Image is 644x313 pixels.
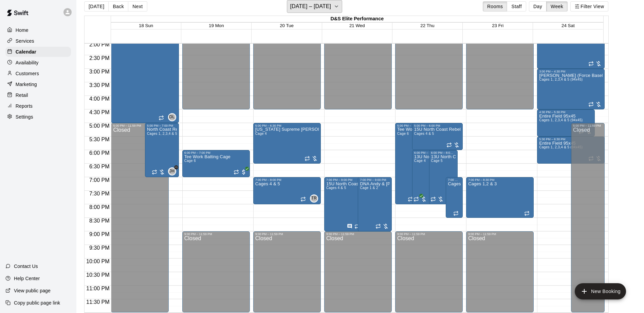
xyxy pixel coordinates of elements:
span: 7:30 PM [88,191,111,196]
div: 7:00 PM – 9:00 PM: DNA Andy & Phil [358,177,392,231]
a: Retail [5,90,71,100]
div: 3:00 PM – 4:30 PM [539,70,603,73]
button: 20 Tue [280,23,294,28]
a: Calendar [5,47,71,57]
span: 6:30 PM [88,164,111,169]
span: +1 [174,165,178,169]
div: 7:00 PM – 8:30 PM [448,178,461,182]
div: 7:00 PM – 8:30 PM: Cages 1,2 & 3 [446,177,463,218]
span: 24 Sat [562,23,575,28]
div: Torrey Roper [310,194,318,203]
div: 5:00 PM – 6:30 PM: Cage 4 [253,123,321,164]
button: Day [529,1,547,12]
div: 7:00 PM – 8:30 PM: Cages 1,2 & 3 [466,177,534,218]
span: Recurring event [446,142,452,148]
span: 10:30 PM [85,272,111,278]
div: 6:00 PM – 8:00 PM [414,151,439,154]
span: 10:00 PM [85,258,111,264]
div: Marketing [5,79,71,89]
span: 5:30 PM [88,137,111,142]
span: 3:00 PM [88,69,111,75]
span: Recurring event [305,156,310,161]
a: Availability [5,58,71,68]
span: Torrey Roper [313,194,318,203]
div: 9:00 PM – 11:59 PM: Closed [466,231,534,312]
div: 7:00 PM – 9:00 PM [360,178,390,182]
span: 18 Sun [139,23,153,28]
div: 5:00 PM – 7:00 PM: North Coast Rebels 15U [145,123,179,177]
span: Recurring event [588,102,594,107]
button: Next [128,1,147,12]
h6: [DATE] – [DATE] [290,2,331,11]
p: Settings [16,113,33,120]
span: Recurring event [453,211,459,216]
span: JH [169,168,174,175]
div: 7:00 PM – 9:00 PM [326,178,380,182]
p: Home [16,27,29,34]
button: 22 Thu [420,23,434,28]
div: 9:00 PM – 11:59 PM [326,232,390,236]
span: 6:00 PM [88,150,111,156]
span: Cage 4 [414,159,426,163]
span: 19 Mon [209,23,224,28]
div: 9:00 PM – 11:59 PM [184,232,248,236]
div: 4:30 PM – 5:30 PM [539,110,592,114]
span: Recurring event [152,169,157,175]
div: 5:00 PM – 7:00 PM [147,124,177,127]
span: DL [169,114,175,121]
span: Cages 1, 2,3,4 & 5 (94x45) [539,118,583,122]
div: 4:30 PM – 5:30 PM: Entire Field 95x45 [537,109,594,137]
div: 9:00 PM – 11:59 PM [468,232,532,236]
div: Reports [5,101,71,111]
span: Recurring event [375,224,381,229]
button: Rooms [483,1,507,12]
div: 1:30 PM – 3:00 PM: Cages 1, 2,3,4 & 5 (94x45) [537,28,605,69]
span: 9:30 PM [88,245,111,251]
button: [DATE] [84,1,109,12]
div: 7:00 PM – 8:30 PM [468,178,532,182]
div: 5:00 PM – 6:30 PM [255,124,319,127]
p: Help Center [14,275,40,282]
div: 6:00 PM – 8:00 PM [431,151,456,154]
p: Calendar [16,48,36,55]
div: 5:00 PM – 6:00 PM [414,124,461,127]
span: Cage 6 [397,132,409,135]
span: All customers have paid [415,196,421,203]
button: 21 Wed [349,23,365,28]
div: 6:00 PM – 7:00 PM: Tee Work Batting Cage [182,150,250,177]
div: 9:00 PM – 11:59 PM: Closed [324,231,392,312]
div: 5:00 PM – 8:00 PM [397,124,422,127]
button: Back [108,1,128,12]
div: 6:00 PM – 7:00 PM [184,151,248,154]
span: Cage 1 & 2 [360,186,378,190]
div: 5:00 PM – 11:59 PM: Closed [111,123,168,312]
span: 8:00 PM [88,204,111,210]
span: Cages 1, 2,3,4 & 5 (94x45) [147,132,190,135]
span: Cage 6 [184,159,196,163]
span: Recurring event [588,61,594,66]
span: 3:30 PM [88,82,111,88]
div: 5:00 PM – 8:00 PM: Tee Work Batting Cage [395,123,424,204]
svg: Has notes [347,224,352,229]
span: Jim Humpal & 1 other [171,167,176,175]
div: Settings [5,112,71,122]
div: 7:00 PM – 8:00 PM: Cages 4 & 5 [253,177,321,204]
span: Cages 1, 2,3,4 & 5 (94x45) [539,78,583,81]
div: Jim Humpal [168,167,176,175]
button: Filter View [570,1,608,12]
a: Services [5,36,71,46]
p: Contact Us [14,263,38,270]
div: 5:30 PM – 6:30 PM: Entire Field 95x45 [537,137,605,164]
button: Staff [507,1,526,12]
span: 8:30 PM [88,218,111,224]
p: Services [16,38,34,44]
span: Donte Lindsay [171,113,176,121]
button: add [575,283,626,299]
div: 9:00 PM – 11:59 PM: Closed [395,231,463,312]
div: 5:00 PM – 11:59 PM [113,124,166,127]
